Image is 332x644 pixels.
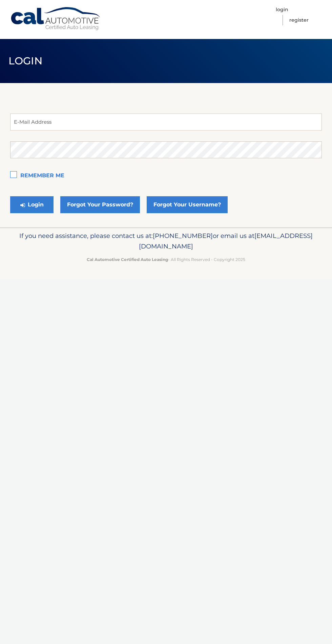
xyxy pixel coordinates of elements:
[147,196,228,213] a: Forgot Your Username?
[10,196,54,213] button: Login
[276,4,288,15] a: Login
[10,7,102,31] a: Cal Automotive
[10,230,322,252] p: If you need assistance, please contact us at: or email us at
[60,196,140,213] a: Forgot Your Password?
[10,114,322,130] input: E-Mail Address
[10,169,322,183] label: Remember Me
[87,257,168,262] strong: Cal Automotive Certified Auto Leasing
[289,15,309,25] a: Register
[153,232,213,240] span: [PHONE_NUMBER]
[8,55,43,67] span: Login
[10,256,322,263] p: - All Rights Reserved - Copyright 2025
